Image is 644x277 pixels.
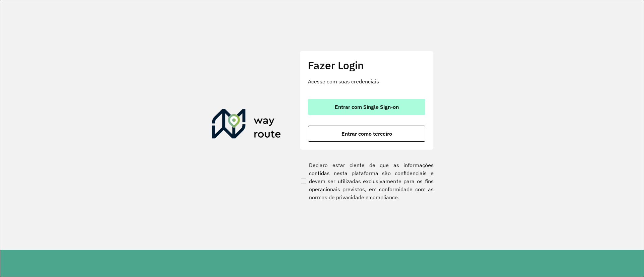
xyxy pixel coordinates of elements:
img: Roteirizador AmbevTech [212,109,281,141]
h2: Fazer Login [308,59,425,72]
button: button [308,126,425,142]
button: button [308,99,425,115]
span: Entrar como terceiro [341,131,392,136]
span: Entrar com Single Sign-on [335,104,399,110]
label: Declaro estar ciente de que as informações contidas nesta plataforma são confidenciais e devem se... [300,161,434,201]
p: Acesse com suas credenciais [308,77,425,85]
